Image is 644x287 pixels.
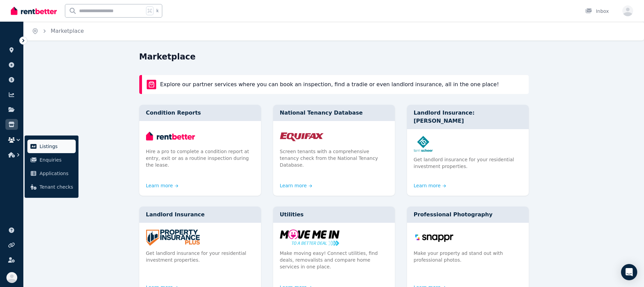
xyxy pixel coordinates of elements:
[139,105,261,121] div: Condition Reports
[40,169,73,177] span: Applications
[585,8,609,15] div: Inbox
[27,167,76,180] a: Applications
[139,207,261,223] div: Landlord Insurance
[40,142,73,150] span: Listings
[40,183,73,191] span: Tenant checks
[146,182,178,189] a: Learn more
[27,180,76,194] a: Tenant checks
[414,250,522,263] p: Make your property ad stand out with professional photos.
[414,182,446,189] a: Learn more
[414,156,522,170] p: Get landlord insurance for your residential investment properties.
[273,105,395,121] div: National Tenancy Database
[27,140,76,153] a: Listings
[280,230,388,246] img: Utilities
[156,8,159,14] span: k
[27,153,76,167] a: Enquiries
[273,207,395,223] div: Utilities
[414,230,522,246] img: Professional Photography
[280,182,312,189] a: Learn more
[146,230,254,246] img: Landlord Insurance
[147,80,156,89] img: rentBetter Marketplace
[40,156,73,164] span: Enquiries
[146,128,254,144] img: Condition Reports
[280,250,388,270] p: Make moving easy! Connect utilities, find deals, removalists and compare home services in one place.
[24,22,92,41] nav: Breadcrumb
[621,264,637,280] div: Open Intercom Messenger
[146,250,254,263] p: Get landlord insurance for your residential investment properties.
[280,128,388,144] img: National Tenancy Database
[414,136,522,152] img: Landlord Insurance: Terri Scheer
[146,148,254,168] p: Hire a pro to complete a condition report at entry, exit or as a routine inspection during the le...
[139,51,196,62] h1: Marketplace
[11,6,57,16] img: RentBetter
[160,80,499,89] p: Explore our partner services where you can book an inspection, find a tradie or even landlord ins...
[280,148,388,168] p: Screen tenants with a comprehensive tenancy check from the National Tenancy Database.
[407,207,529,223] div: Professional Photography
[407,105,529,129] div: Landlord Insurance: [PERSON_NAME]
[51,28,84,34] a: Marketplace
